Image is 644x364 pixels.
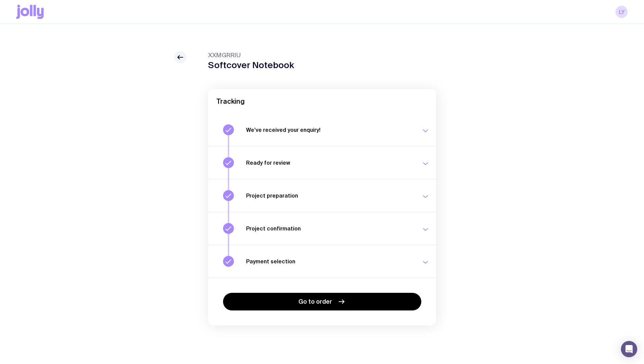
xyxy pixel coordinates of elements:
div: Open Intercom Messenger [621,341,637,357]
button: Ready for review [208,146,436,179]
span: XXMGRRIU [208,51,294,59]
a: LY [615,6,628,18]
h3: Project confirmation [246,225,413,232]
h1: Softcover Notebook [208,60,294,70]
button: Payment selection [208,245,436,278]
button: We’ve received your enquiry! [208,114,436,146]
h3: Payment selection [246,258,413,265]
h3: We’ve received your enquiry! [246,126,413,133]
a: Go to order [223,293,421,310]
h3: Project preparation [246,192,413,199]
span: Go to order [298,298,332,306]
h3: Ready for review [246,159,413,166]
button: Project preparation [208,179,436,212]
button: Project confirmation [208,212,436,245]
h2: Tracking [216,97,428,105]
